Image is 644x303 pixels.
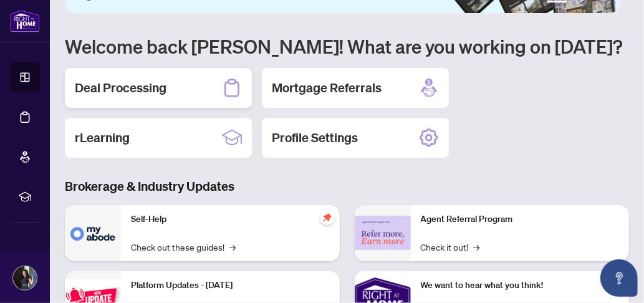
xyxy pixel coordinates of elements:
[547,1,567,6] button: 1
[65,205,121,261] img: Self-Help
[582,1,587,6] button: 3
[75,79,166,97] h2: Deal Processing
[229,240,236,254] span: →
[602,1,607,6] button: 5
[65,34,629,58] h1: Welcome back [PERSON_NAME]! What are you working on [DATE]?
[572,1,577,6] button: 2
[272,129,358,147] h2: Profile Settings
[612,1,617,6] button: 6
[355,216,411,250] img: Agent Referral Program
[13,266,37,290] img: Profile Icon
[421,240,480,254] a: Check it out!→
[474,240,480,254] span: →
[131,213,330,226] p: Self-Help
[131,240,236,254] a: Check out these guides!→
[272,79,382,97] h2: Mortgage Referrals
[131,279,330,292] p: Platform Updates - [DATE]
[75,129,130,147] h2: rLearning
[592,1,597,6] button: 4
[10,9,40,32] img: logo
[421,213,620,226] p: Agent Referral Program
[600,259,638,297] button: Open asap
[65,178,629,195] h3: Brokerage & Industry Updates
[320,210,335,225] span: pushpin
[421,279,620,292] p: We want to hear what you think!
